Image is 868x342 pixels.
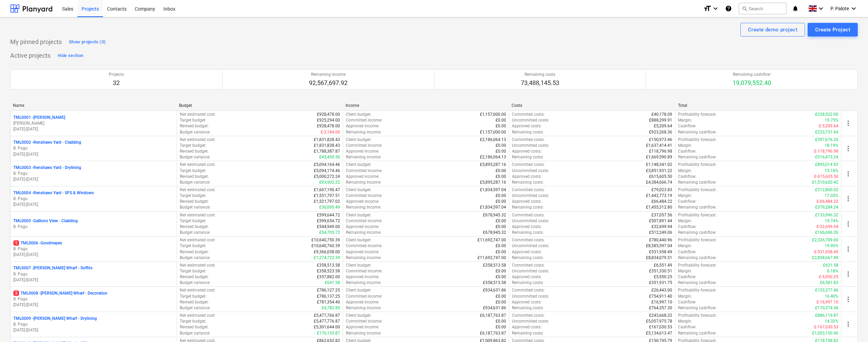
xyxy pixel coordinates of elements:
p: Net estimated cost : [180,262,216,268]
span: 1 [13,240,19,246]
p: Target budget : [180,193,206,199]
p: My pinned projects [10,38,62,46]
p: Remaining costs : [512,129,544,135]
p: Approved costs : [512,174,542,180]
p: [DATE] - [DATE] [13,252,174,258]
div: TML0001 -[PERSON_NAME][PERSON_NAME][DATE]-[DATE] [13,115,174,132]
i: Knowledge base [725,4,732,13]
p: Committed income : [346,117,382,123]
p: Net estimated cost : [180,187,216,193]
p: 18.19% [825,143,838,148]
p: Target budget : [180,218,206,224]
p: Net estimated cost : [180,212,216,218]
p: £228,522.00 [815,112,838,117]
p: Net estimated cost : [180,162,216,168]
p: £9,366,038.00 [314,249,340,255]
p: Approved costs : [512,224,542,230]
p: Net estimated cost : [180,137,216,143]
p: £5,895,287.16 [480,180,506,185]
p: Uncommitted costs : [512,193,549,199]
p: £166,696.26 [815,230,838,236]
p: £1,834,597.04 [480,187,506,193]
p: TML0006 - Goodmayes [13,240,62,246]
p: £1,669,590.89 [646,154,672,160]
p: Remaining cashflow : [678,230,717,236]
i: keyboard_arrow_down [850,4,858,13]
p: £10,640,750.39 [311,237,340,243]
p: £379,284.24 [815,204,838,210]
p: 32 [109,79,124,87]
p: £599,644.72 [317,212,340,218]
p: Budget variance : [180,230,210,236]
p: £1,834,597.04 [480,204,506,210]
p: 73,488,145.53 [521,79,559,87]
p: 19.90% [825,243,838,249]
i: keyboard_arrow_down [711,4,720,13]
span: more_vert [844,170,852,178]
p: TML0008 - [PERSON_NAME] Wharf - Decoration [13,290,107,296]
p: Net estimated cost : [180,237,216,243]
p: £0.00 [496,117,506,123]
p: B. Pagu [13,322,174,327]
div: Create demo project [748,25,797,34]
p: £2,858,667.49 [812,255,838,261]
p: Margin : [678,117,692,123]
p: TML0005 - Gallions View - Cladding [13,218,78,224]
p: Uncommitted costs : [512,243,549,249]
p: £4,384,666.74 [646,180,672,185]
p: TML0003 - Renshaws Yard - Drylining [13,165,81,171]
p: Approved costs : [512,274,542,280]
p: Remaining income [309,72,348,77]
p: B. Pagu [13,271,174,277]
span: more_vert [844,270,852,278]
span: more_vert [844,144,852,153]
p: Target budget : [180,268,206,274]
p: £678,945.32 [483,212,506,218]
p: £5,094,164.46 [314,162,340,168]
p: £1,637,414.41 [646,143,672,148]
p: £531,958.49 [649,249,672,255]
p: Revised budget : [180,123,209,129]
p: Cashflow : [678,224,696,230]
p: £351,330.51 [649,268,672,274]
p: Remaining costs : [512,255,544,261]
p: Cashflow : [678,123,696,129]
p: £1,667,190.47 [314,187,340,193]
p: Approved costs : [512,148,542,154]
p: TML0007 - [PERSON_NAME] Wharf - Soffits [13,265,92,271]
p: Committed costs : [512,187,545,193]
div: Hide section [58,52,83,60]
div: Budget [179,103,340,108]
p: £93,902.22 [319,180,340,185]
p: Remaining income : [346,204,381,210]
p: £-66,484.22 [816,199,838,204]
p: Committed costs : [512,212,545,218]
p: Margin : [678,218,692,224]
p: £5,209.64 [654,123,672,129]
p: Remaining cashflow : [678,204,717,210]
p: £397,676.26 [815,137,838,143]
p: £-531,958.49 [814,249,838,255]
div: Name [13,103,174,108]
p: £3,851,931.22 [646,168,672,174]
p: £615,605.50 [649,174,672,180]
p: Profitability forecast : [678,162,717,168]
p: [DATE] - [DATE] [13,277,174,283]
p: Budget variance : [180,154,210,160]
span: more_vert [844,220,852,228]
p: £2,186,064.13 [480,137,506,143]
p: £-32,699.94 [816,224,838,230]
span: more_vert [844,119,852,127]
p: Committed costs : [512,162,545,168]
p: Committed costs : [512,112,545,117]
div: TML0007 -[PERSON_NAME] Wharf - SoffitsB. Pagu[DATE]-[DATE] [13,265,174,283]
p: 19,079,552.40 [733,79,771,87]
p: £312,800.02 [815,187,838,193]
p: [DATE] - [DATE] [13,176,174,182]
span: more_vert [844,245,852,253]
p: Committed income : [346,243,382,249]
p: £512,249.06 [649,230,672,236]
p: Target budget : [180,117,206,123]
div: Income [345,103,506,108]
p: £40,178.09 [651,112,672,117]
